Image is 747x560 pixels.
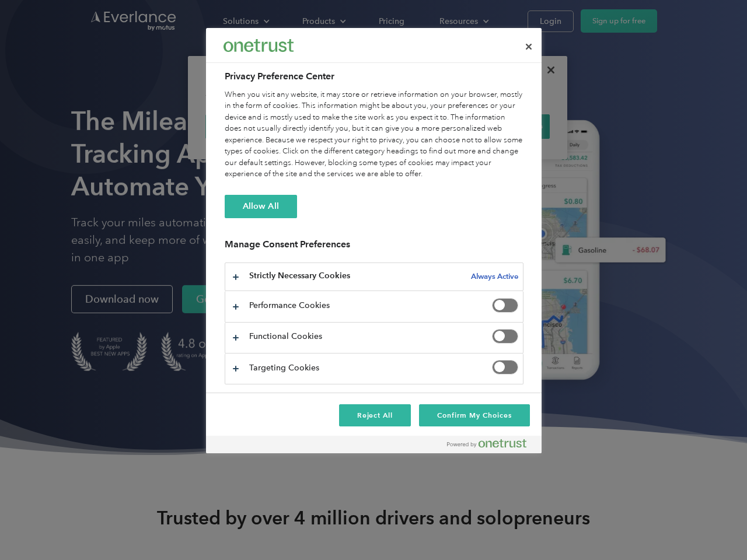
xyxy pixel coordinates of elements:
[225,69,523,83] h2: Privacy Preference Center
[224,34,294,57] div: Everlance
[224,39,294,51] img: Everlance
[206,28,542,453] div: Preference center
[225,239,523,257] h3: Manage Consent Preferences
[516,34,542,60] button: Close
[225,89,523,180] div: When you visit any website, it may store or retrieve information on your browser, mostly in the f...
[339,404,411,426] button: Reject All
[419,404,529,426] button: Confirm My Choices
[447,439,536,453] a: Powered by OneTrust Opens in a new Tab
[206,28,542,453] div: Privacy Preference Center
[447,439,526,448] img: Powered by OneTrust Opens in a new Tab
[225,195,297,218] button: Allow All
